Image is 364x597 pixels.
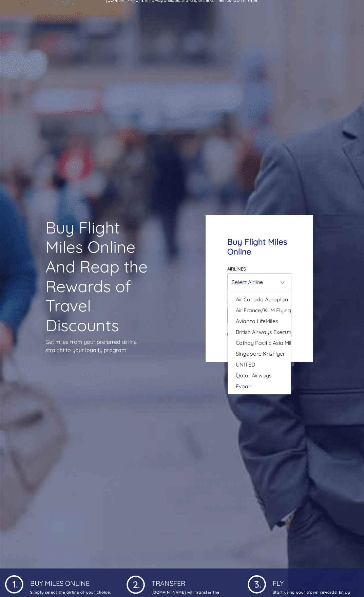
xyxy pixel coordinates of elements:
[236,360,255,369] span: UNITED
[236,371,272,379] span: Qatar Airways
[236,339,297,347] span: Cathay Pacific Asia Miles
[236,382,251,390] span: Evaair
[236,306,303,314] span: Air France/KLM Flying Blue
[236,317,278,325] span: Avianca LifeMiles
[236,328,309,336] span: British Airways Executive Club
[248,574,266,594] img: 1
[271,574,359,587] h4: Fly
[5,574,23,594] img: 1
[227,266,246,272] label: Airlines
[227,273,291,290] button: Select Airline
[45,338,158,354] p: Get miles from your preferred airline straight to your loyalty program
[227,237,291,257] h4: Buy Flight Miles Online
[236,295,288,303] span: Air Canada Aeroplan
[127,574,145,594] img: 1
[232,276,283,288] div: Select Airline
[29,574,116,587] h4: Buy Miles Online
[45,218,158,335] h1: Buy Flight Miles Online And Reap the Rewards of Travel Discounts
[150,574,238,587] h4: Transfer
[236,350,285,358] span: Singapore KrisFlyer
